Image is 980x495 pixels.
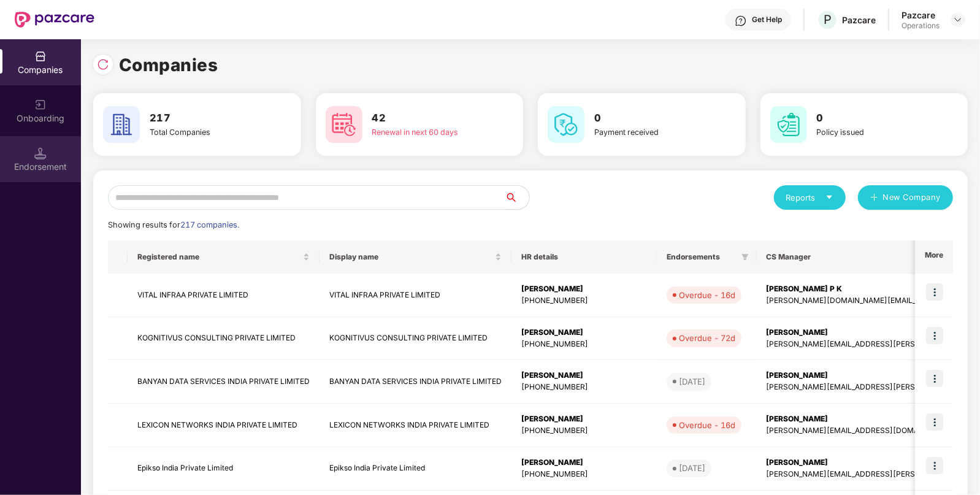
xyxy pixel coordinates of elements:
[34,147,47,159] img: svg+xml;base64,PHN2ZyB3aWR0aD0iMTQuNSIgaGVpZ2h0PSIxNC41IiB2aWV3Qm94PSIwIDAgMTYgMTYiIGZpbGw9Im5vbm...
[786,191,833,204] div: Reports
[103,106,140,143] img: svg+xml;base64,PHN2ZyB4bWxucz0iaHR0cDovL3d3dy53My5vcmcvMjAwMC9zdmciIHdpZHRoPSI2MCIgaGVpZ2h0PSI2MC...
[926,327,943,344] img: icon
[34,50,47,63] img: svg+xml;base64,PHN2ZyBpZD0iQ29tcGFuaWVzIiB4bWxucz0iaHR0cDovL3d3dy53My5vcmcvMjAwMC9zdmciIHdpZHRoPS...
[320,404,511,447] td: LEXICON NETWORKS INDIA PRIVATE LIMITED
[679,332,735,344] div: Overdue - 72d
[320,360,511,404] td: BANYAN DATA SERVICES INDIA PRIVATE LIMITED
[329,252,492,262] span: Display name
[150,110,255,126] h3: 217
[817,110,922,126] h3: 0
[594,126,700,139] div: Payment received
[926,457,943,474] img: icon
[128,240,320,274] th: Registered name
[679,375,705,388] div: [DATE]
[735,15,747,27] img: svg+xml;base64,PHN2ZyBpZD0iSGVscC0zMngzMiIgeG1sbnM9Imh0dHA6Ly93d3cudzMub3JnLzIwMDAvc3ZnIiB3aWR0aD...
[128,360,320,404] td: BANYAN DATA SERVICES INDIA PRIVATE LIMITED
[128,274,320,317] td: VITAL INFRAA PRIVATE LIMITED
[521,327,647,339] div: [PERSON_NAME]
[679,289,735,301] div: Overdue - 16d
[521,413,647,425] div: [PERSON_NAME]
[824,12,832,27] span: P
[741,253,749,261] span: filter
[372,126,478,139] div: Renewal in next 60 days
[858,185,953,210] button: plusNew Company
[128,317,320,361] td: KOGNITIVUS CONSULTING PRIVATE LIMITED
[504,193,529,202] span: search
[511,240,657,274] th: HR details
[770,106,807,143] img: svg+xml;base64,PHN2ZyB4bWxucz0iaHR0cDovL3d3dy53My5vcmcvMjAwMC9zdmciIHdpZHRoPSI2MCIgaGVpZ2h0PSI2MC...
[679,462,705,474] div: [DATE]
[521,425,647,437] div: [PHONE_NUMBER]
[108,220,239,229] span: Showing results for
[902,9,940,21] div: Pazcare
[326,106,362,143] img: svg+xml;base64,PHN2ZyB4bWxucz0iaHR0cDovL3d3dy53My5vcmcvMjAwMC9zdmciIHdpZHRoPSI2MCIgaGVpZ2h0PSI2MC...
[521,370,647,382] div: [PERSON_NAME]
[679,419,735,431] div: Overdue - 16d
[521,457,647,469] div: [PERSON_NAME]
[97,58,109,71] img: svg+xml;base64,PHN2ZyBpZD0iUmVsb2FkLTMyeDMyIiB4bWxucz0iaHR0cDovL3d3dy53My5vcmcvMjAwMC9zdmciIHdpZH...
[320,447,511,491] td: Epikso India Private Limited
[752,15,782,25] div: Get Help
[504,185,530,210] button: search
[521,295,647,307] div: [PHONE_NUMBER]
[320,317,511,361] td: KOGNITIVUS CONSULTING PRIVATE LIMITED
[883,191,941,204] span: New Company
[870,193,878,203] span: plus
[825,193,833,201] span: caret-down
[902,21,940,31] div: Operations
[548,106,584,143] img: svg+xml;base64,PHN2ZyB4bWxucz0iaHR0cDovL3d3dy53My5vcmcvMjAwMC9zdmciIHdpZHRoPSI2MCIgaGVpZ2h0PSI2MC...
[594,110,700,126] h3: 0
[150,126,255,139] div: Total Companies
[739,250,751,264] span: filter
[180,220,239,229] span: 217 companies.
[915,240,953,274] th: More
[926,370,943,387] img: icon
[320,240,511,274] th: Display name
[667,252,737,262] span: Endorsements
[15,12,94,28] img: New Pazcare Logo
[842,14,876,26] div: Pazcare
[34,99,47,111] img: svg+xml;base64,PHN2ZyB3aWR0aD0iMjAiIGhlaWdodD0iMjAiIHZpZXdCb3g9IjAgMCAyMCAyMCIgZmlsbD0ibm9uZSIgeG...
[926,283,943,301] img: icon
[372,110,478,126] h3: 42
[953,15,963,25] img: svg+xml;base64,PHN2ZyBpZD0iRHJvcGRvd24tMzJ4MzIiIHhtbG5zPSJodHRwOi8vd3d3LnczLm9yZy8yMDAwL3N2ZyIgd2...
[926,413,943,431] img: icon
[521,382,647,393] div: [PHONE_NUMBER]
[119,52,218,79] h1: Companies
[320,274,511,317] td: VITAL INFRAA PRIVATE LIMITED
[137,252,301,262] span: Registered name
[521,339,647,350] div: [PHONE_NUMBER]
[521,469,647,480] div: [PHONE_NUMBER]
[128,447,320,491] td: Epikso India Private Limited
[817,126,922,139] div: Policy issued
[128,404,320,447] td: LEXICON NETWORKS INDIA PRIVATE LIMITED
[521,283,647,295] div: [PERSON_NAME]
